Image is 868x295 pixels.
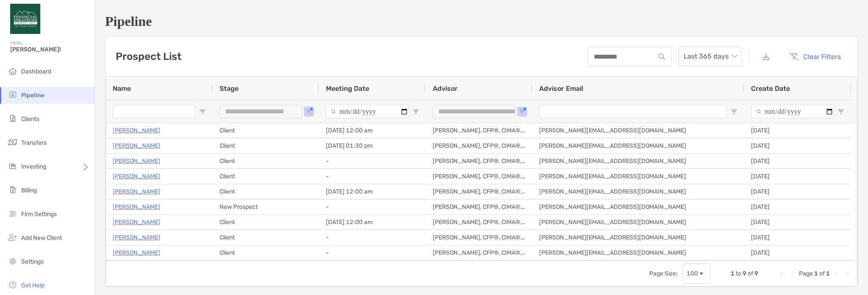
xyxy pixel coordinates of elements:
[532,184,744,199] div: [PERSON_NAME][EMAIL_ADDRESS][DOMAIN_NAME]
[744,169,851,184] div: [DATE]
[8,208,18,219] img: firm-settings icon
[532,230,744,245] div: [PERSON_NAME][EMAIL_ADDRESS][DOMAIN_NAME]
[113,171,160,182] p: [PERSON_NAME]
[326,84,369,93] span: Meeting Date
[412,108,419,115] button: Open Filter Menu
[426,138,532,153] div: [PERSON_NAME], CFP®, CIMA®, ChFC®, CAP®, MSFS
[683,264,710,284] div: Page Size
[754,270,758,277] span: 9
[751,84,790,93] span: Create Date
[539,105,727,118] input: Advisor Email Filter Input
[326,105,409,118] input: Meeting Date Filter Input
[744,230,851,245] div: [DATE]
[751,105,834,118] input: Create Date Filter Input
[426,184,532,199] div: [PERSON_NAME], CFP®, CIMA®, ChFC®, CAP®, MSFS
[220,84,239,93] span: Stage
[319,245,426,260] div: -
[113,105,196,118] input: Name Filter Input
[113,84,131,93] span: Name
[426,169,532,184] div: [PERSON_NAME], CFP®, CIMA®, ChFC®, CAP®, MSFS
[814,270,818,277] span: 1
[8,232,18,242] img: add_new_client icon
[426,199,532,214] div: [PERSON_NAME], CFP®, CIMA®, ChFC®, CAP®, MSFS
[779,270,785,277] div: First Page
[319,169,426,184] div: -
[113,125,160,136] a: [PERSON_NAME]
[113,247,160,258] a: [PERSON_NAME]
[199,108,206,115] button: Open Filter Menu
[8,280,18,290] img: get-help icon
[8,185,18,195] img: billing icon
[519,108,526,115] button: Open Filter Menu
[319,199,426,214] div: -
[736,270,741,277] span: to
[319,184,426,199] div: [DATE] 12:00 am
[21,115,39,123] span: Clients
[837,108,844,115] button: Open Filter Menu
[426,230,532,245] div: [PERSON_NAME], CFP®, CIMA®, ChFC®, CAP®, MSFS
[21,187,37,194] span: Billing
[426,245,532,260] div: [PERSON_NAME], CFP®, CIMA®, ChFC®, CAP®, MSFS
[532,215,744,230] div: [PERSON_NAME][EMAIL_ADDRESS][DOMAIN_NAME]
[426,154,532,169] div: [PERSON_NAME], CFP®, CIMA®, ChFC®, CAP®, MSFS
[10,3,40,34] img: Zoe Logo
[833,270,840,277] div: Next Page
[532,138,744,153] div: [PERSON_NAME][EMAIL_ADDRESS][DOMAIN_NAME]
[213,230,319,245] div: Client
[213,154,319,169] div: Client
[21,282,45,289] span: Get Help
[532,245,744,260] div: [PERSON_NAME][EMAIL_ADDRESS][DOMAIN_NAME]
[744,138,851,153] div: [DATE]
[113,140,160,151] p: [PERSON_NAME]
[213,123,319,138] div: Client
[8,90,18,100] img: pipeline icon
[116,51,181,62] h3: Prospect List
[21,139,47,146] span: Transfers
[843,270,850,277] div: Last Page
[10,46,89,53] span: [PERSON_NAME]!
[319,230,426,245] div: -
[532,169,744,184] div: [PERSON_NAME][EMAIL_ADDRESS][DOMAIN_NAME]
[426,215,532,230] div: [PERSON_NAME], CFP®, CIMA®, ChFC®, CAP®, MSFS
[8,113,18,124] img: clients icon
[532,199,744,214] div: [PERSON_NAME][EMAIL_ADDRESS][DOMAIN_NAME]
[113,232,160,243] a: [PERSON_NAME]
[744,154,851,169] div: [DATE]
[319,138,426,153] div: [DATE] 01:30 pm
[213,245,319,260] div: Client
[743,270,746,277] span: 9
[213,184,319,199] div: Client
[532,123,744,138] div: [PERSON_NAME][EMAIL_ADDRESS][DOMAIN_NAME]
[113,156,160,166] a: [PERSON_NAME]
[319,215,426,230] div: [DATE] 12:00 am
[539,84,583,93] span: Advisor Email
[649,270,678,277] div: Page Size:
[21,163,46,170] span: Investing
[113,202,160,212] a: [PERSON_NAME]
[8,66,18,76] img: dashboard icon
[113,186,160,197] a: [PERSON_NAME]
[826,270,830,277] span: 1
[532,154,744,169] div: [PERSON_NAME][EMAIL_ADDRESS][DOMAIN_NAME]
[113,217,160,228] a: [PERSON_NAME]
[8,256,18,266] img: settings icon
[744,184,851,199] div: [DATE]
[799,270,813,277] span: Page
[684,47,737,66] span: Last 365 days
[426,123,532,138] div: [PERSON_NAME], CFP®, CIMA®, ChFC®, CAP®, MSFS
[213,169,319,184] div: Client
[731,270,734,277] span: 1
[105,14,858,29] h1: Pipeline
[687,270,698,277] div: 100
[319,154,426,169] div: -
[433,84,458,93] span: Advisor
[21,258,44,265] span: Settings
[319,123,426,138] div: [DATE] 12:00 am
[744,123,851,138] div: [DATE]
